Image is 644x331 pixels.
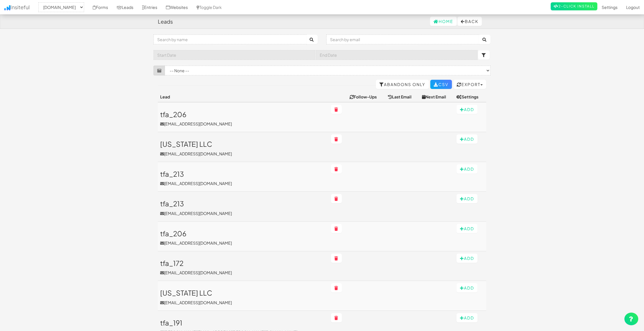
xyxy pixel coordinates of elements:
th: Next Email [420,92,454,102]
a: [US_STATE] LLC[EMAIL_ADDRESS][DOMAIN_NAME] [160,140,326,156]
th: Follow-Ups [347,92,385,102]
button: Add [457,254,478,263]
button: Add [457,283,478,292]
input: Search by email [326,35,479,44]
button: Add [457,224,478,233]
a: tfa_213[EMAIL_ADDRESS][DOMAIN_NAME] [160,200,326,216]
a: CSV [430,80,452,89]
a: Abandons Only [376,80,429,89]
p: [EMAIL_ADDRESS][DOMAIN_NAME] [160,210,326,216]
h3: tfa_206 [160,111,326,118]
th: Last Email [386,92,420,102]
input: End Date [316,50,478,60]
a: Home [430,17,457,26]
h3: tfa_206 [160,230,326,237]
a: [US_STATE] LLC[EMAIL_ADDRESS][DOMAIN_NAME] [160,289,326,305]
button: Back [457,17,482,26]
h3: tfa_172 [160,259,326,267]
a: tfa_172[EMAIL_ADDRESS][DOMAIN_NAME] [160,259,326,275]
button: Export [453,80,486,89]
h4: Leads [158,19,173,24]
p: [EMAIL_ADDRESS][DOMAIN_NAME] [160,300,326,305]
button: Add [457,194,478,203]
h3: tfa_191 [160,319,326,326]
a: 2-Click Install [551,2,597,10]
a: tfa_213[EMAIL_ADDRESS][DOMAIN_NAME] [160,170,326,186]
input: Start Date [154,50,315,60]
p: [EMAIL_ADDRESS][DOMAIN_NAME] [160,151,326,157]
p: [EMAIL_ADDRESS][DOMAIN_NAME] [160,180,326,186]
p: [EMAIL_ADDRESS][DOMAIN_NAME] [160,240,326,246]
th: Settings [454,92,486,102]
a: tfa_206[EMAIL_ADDRESS][DOMAIN_NAME] [160,230,326,246]
h3: tfa_213 [160,170,326,178]
th: Lead [158,92,329,102]
h3: tfa_213 [160,200,326,207]
button: Add [457,105,478,114]
button: Add [457,134,478,144]
p: [EMAIL_ADDRESS][DOMAIN_NAME] [160,121,326,127]
input: Search by name [154,35,306,44]
img: icon.png [4,5,10,10]
button: Add [457,164,478,174]
h3: [US_STATE] LLC [160,140,326,148]
p: [EMAIL_ADDRESS][DOMAIN_NAME] [160,270,326,275]
a: tfa_206[EMAIL_ADDRESS][DOMAIN_NAME] [160,111,326,127]
button: Add [457,313,478,322]
h3: [US_STATE] LLC [160,289,326,296]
